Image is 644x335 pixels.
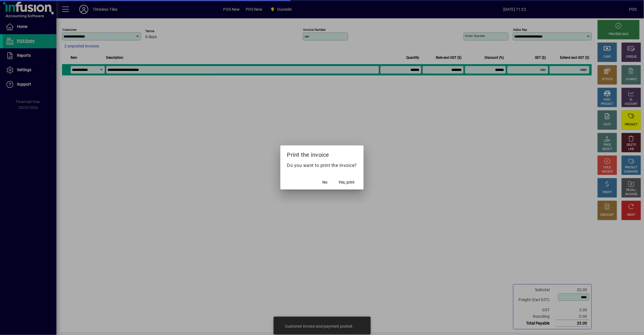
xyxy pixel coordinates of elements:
span: No [322,179,328,185]
button: No [316,177,334,187]
span: Yes, print [339,179,355,185]
p: Do you want to print the invoice? [287,162,357,169]
h2: Print the invoice [280,145,364,162]
button: Yes, print [336,177,357,187]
